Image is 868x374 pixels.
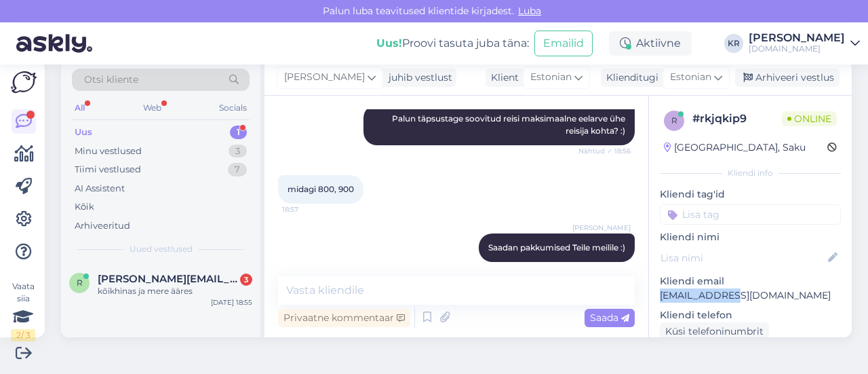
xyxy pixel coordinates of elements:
[75,219,130,233] div: Arhiveeritud
[11,280,35,341] div: Vaata siia
[660,308,841,322] p: Kliendi telefon
[749,43,845,54] div: [DOMAIN_NAME]
[216,99,250,117] div: Socials
[230,126,247,139] div: 1
[278,309,410,327] div: Privaatne kommentaar
[77,278,83,288] span: r
[530,70,572,85] span: Estonian
[130,243,193,255] span: Uued vestlused
[11,71,37,93] img: Askly Logo
[84,73,138,87] span: Otsi kliente
[75,182,125,195] div: AI Assistent
[75,145,142,158] div: Minu vestlused
[383,71,452,85] div: juhib vestlust
[284,70,365,85] span: [PERSON_NAME]
[98,285,252,297] div: kõikhinas ja mere ääres
[228,163,247,176] div: 7
[288,184,354,194] span: midagi 800, 900
[75,126,92,139] div: Uus
[664,141,806,155] div: [GEOGRAPHIC_DATA], Saku
[376,35,529,52] div: Proovi tasuta juba täna:
[660,167,841,179] div: Kliendi info
[724,34,743,53] div: KR
[514,5,545,17] span: Luba
[660,250,825,265] input: Lisa nimi
[229,145,247,158] div: 3
[601,71,658,85] div: Klienditugi
[75,200,94,214] div: Kõik
[488,242,625,253] span: Saadan pakkumised Teile meilile :)
[376,37,402,50] b: Uus!
[749,33,845,43] div: [PERSON_NAME]
[782,111,837,126] span: Online
[660,288,841,303] p: [EMAIL_ADDRESS][DOMAIN_NAME]
[486,71,519,85] div: Klient
[670,70,711,85] span: Estonian
[692,111,782,127] div: # rkjqkip9
[211,297,252,307] div: [DATE] 18:55
[735,69,840,87] div: Arhiveeri vestlus
[609,31,692,56] div: Aktiivne
[749,33,860,54] a: [PERSON_NAME][DOMAIN_NAME]
[578,146,631,156] span: Nähtud ✓ 18:56
[660,230,841,244] p: Kliendi nimi
[392,113,627,136] span: Palun täpsustage soovitud reisi maksimaalne eelarve ühe reisija kohta? :)
[72,99,87,117] div: All
[240,274,252,286] div: 3
[75,163,141,176] div: Tiimi vestlused
[282,204,333,214] span: 18:57
[140,99,164,117] div: Web
[98,273,239,285] span: rutt.daub@gmail.com
[660,204,841,225] input: Lisa tag
[572,223,631,233] span: [PERSON_NAME]
[671,115,677,126] span: r
[590,312,629,324] span: Saada
[660,187,841,202] p: Kliendi tag'id
[660,322,769,341] div: Küsi telefoninumbrit
[534,31,593,56] button: Emailid
[660,274,841,288] p: Kliendi email
[11,329,35,341] div: 2 / 3
[580,263,631,273] span: 18:59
